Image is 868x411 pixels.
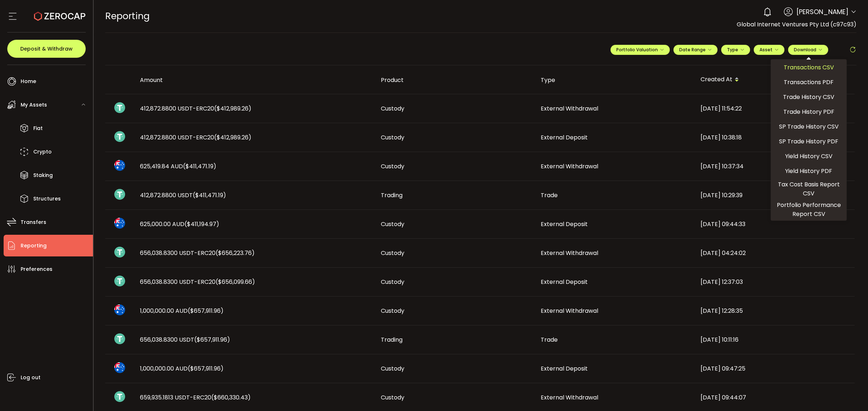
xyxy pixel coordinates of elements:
span: Transactions PDF [784,78,834,87]
div: Created At [695,74,855,86]
img: usdt_portfolio.svg [114,131,125,142]
div: Type [535,76,695,84]
span: ($657,911.96) [194,336,230,344]
span: ($411,471.19) [193,191,226,199]
button: Download [788,45,828,55]
span: ($657,911.96) [188,307,224,315]
span: Tax Cost Basis Report CSV [774,180,844,198]
span: 625,419.84 AUD [140,162,216,170]
span: ($656,223.76) [216,249,255,257]
span: Custody [381,249,404,257]
span: 412,872.8800 USDT [140,191,226,199]
div: Product [375,76,535,84]
div: [DATE] 12:28:35 [695,307,855,315]
span: [PERSON_NAME] [796,7,848,17]
span: Custody [381,133,404,142]
span: Preferences [21,264,52,274]
img: usdt_portfolio.svg [114,189,125,200]
span: External Deposit [541,278,588,286]
span: Custody [381,104,404,113]
span: Transactions CSV [784,63,834,72]
button: Date Range [673,45,718,55]
span: Staking [33,170,53,181]
div: [DATE] 09:44:33 [695,220,855,228]
span: ($411,194.97) [184,220,219,228]
span: ($657,911.96) [188,364,224,373]
span: Custody [381,364,404,373]
div: [DATE] 04:24:02 [695,249,855,257]
span: Home [21,76,36,87]
span: Portfolio Performance Report CSV [774,200,844,219]
span: Trading [381,191,403,199]
span: Asset [759,47,773,53]
span: 412,872.8800 USDT-ERC20 [140,104,251,113]
img: usdt_portfolio.svg [114,333,125,344]
span: Reporting [21,241,47,251]
button: Deposit & Withdraw [7,40,86,58]
img: aud_portfolio.svg [114,304,125,315]
img: usdt_portfolio.svg [114,391,125,402]
div: [DATE] 11:54:22 [695,104,855,113]
iframe: Chat Widget [832,376,868,411]
span: ($656,099.66) [216,278,255,286]
span: Crypto [33,147,52,157]
div: [DATE] 10:29:39 [695,191,855,199]
span: Structures [33,194,61,204]
span: 656,038.8300 USDT [140,336,230,344]
span: Custody [381,220,404,228]
span: External Deposit [541,220,588,228]
span: External Withdrawal [541,104,598,113]
span: ($660,330.43) [211,393,251,402]
span: 1,000,000.00 AUD [140,307,224,315]
span: Custody [381,307,404,315]
button: Type [721,45,750,55]
span: Portfolio Valuation [616,47,664,53]
span: 412,872.8800 USDT-ERC20 [140,133,251,142]
span: Date Range [679,47,712,53]
span: Trade [541,336,558,344]
span: Trade History PDF [783,107,834,116]
button: Asset [754,45,784,55]
span: ($411,471.19) [183,162,216,170]
span: Yield History CSV [785,152,833,161]
span: Custody [381,393,404,402]
span: 656,038.8300 USDT-ERC20 [140,249,255,257]
span: ($412,989.26) [214,133,251,142]
span: Custody [381,162,404,170]
span: Fiat [33,123,43,134]
span: 659,935.1813 USDT-ERC20 [140,393,251,402]
span: Type [727,47,744,53]
div: [DATE] 12:37:03 [695,278,855,286]
span: Reporting [105,10,150,22]
div: [DATE] 10:38:18 [695,133,855,142]
span: Yield History PDF [785,166,832,176]
span: External Withdrawal [541,162,598,170]
span: External Withdrawal [541,393,598,402]
span: Trade History CSV [783,92,834,101]
span: External Deposit [541,133,588,142]
span: 1,000,000.00 AUD [140,364,224,373]
div: [DATE] 09:44:07 [695,393,855,402]
span: 656,038.8300 USDT-ERC20 [140,278,255,286]
span: Global Internet Ventures Pty Ltd (c97c93) [737,20,856,29]
img: aud_portfolio.svg [114,218,125,229]
span: ($412,989.26) [214,104,251,113]
span: Trading [381,336,403,344]
span: Deposit & Withdraw [20,46,73,51]
span: Transfers [21,217,46,228]
div: [DATE] 09:47:25 [695,364,855,373]
img: usdt_portfolio.svg [114,102,125,113]
span: Log out [21,372,41,383]
span: 625,000.00 AUD [140,220,219,228]
img: usdt_portfolio.svg [114,247,125,258]
button: Portfolio Valuation [610,45,670,55]
span: External Withdrawal [541,249,598,257]
span: My Assets [21,100,47,110]
img: aud_portfolio.svg [114,362,125,373]
span: SP Trade History CSV [779,122,839,131]
span: Trade [541,191,558,199]
div: [DATE] 10:11:16 [695,336,855,344]
div: [DATE] 10:37:34 [695,162,855,170]
img: usdt_portfolio.svg [114,276,125,286]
